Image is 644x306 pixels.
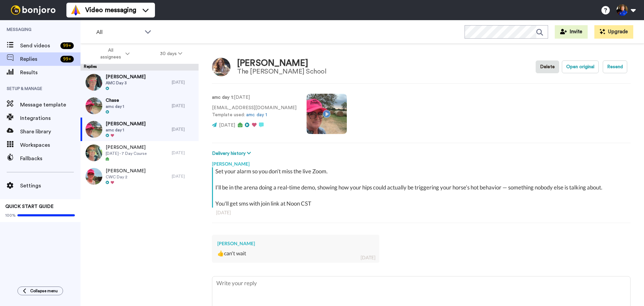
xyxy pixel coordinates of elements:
[212,150,253,157] button: Delivery history
[172,174,195,179] div: [DATE]
[86,121,102,138] img: f8f415fe-5b2f-4540-8fc3-f8bc836b0966-thumb.jpg
[5,213,16,218] span: 100%
[246,113,267,117] a: amc day 1
[217,240,374,247] div: [PERSON_NAME]
[215,167,629,208] div: Set your alarm so you don’t miss the live Zoom. I’ll be in the arena doing a real-time demo, show...
[536,60,559,73] button: Delete
[20,141,80,149] span: Workspaces
[361,254,375,261] div: [DATE]
[106,97,124,104] span: Chase
[20,69,80,77] span: Results
[106,80,146,86] span: AMC Day 3
[594,25,633,39] button: Upgrade
[603,60,627,73] button: Resend
[80,118,199,141] a: [PERSON_NAME]amc day 1[DATE]
[80,94,199,118] a: Chaseamc day 1[DATE]
[60,56,74,62] div: 99 +
[86,168,102,185] img: 8e220966-bc14-40cf-a273-41a5d26991d4-thumb.jpg
[20,114,80,122] span: Integrations
[212,157,631,167] div: [PERSON_NAME]
[212,104,297,119] p: [EMAIL_ADDRESS][DOMAIN_NAME] Template used:
[80,71,199,94] a: [PERSON_NAME]AMC Day 3[DATE]
[20,128,80,136] span: Share library
[216,209,627,216] div: [DATE]
[172,103,195,108] div: [DATE]
[20,42,58,50] span: Send videos
[106,151,147,156] span: [DATE] - 7 Day Course
[30,288,58,294] span: Collapse menu
[20,55,58,63] span: Replies
[97,47,124,60] span: All assignees
[172,80,195,85] div: [DATE]
[86,144,102,161] img: a406b6fa-c6ce-4d84-a157-2871c4a58653-thumb.jpg
[70,5,81,15] img: vm-color.svg
[145,48,198,60] button: 30 days
[20,182,80,190] span: Settings
[212,95,233,100] strong: amc day 1
[212,94,297,101] p: : [DATE]
[96,28,141,36] span: All
[60,42,74,49] div: 99 +
[20,101,80,109] span: Message template
[86,74,102,91] img: d98e3ede-bcea-49e8-b94b-f5a687df98b3-thumb.jpg
[106,127,146,133] span: amc day 1
[219,123,235,128] span: [DATE]
[555,25,588,39] button: Invite
[106,174,146,180] span: CWC Day 2
[20,155,80,163] span: Fallbacks
[80,64,199,71] div: Replies
[212,58,230,76] img: Image of Rebecca M Johnson
[217,250,374,257] div: 👍can't wait
[106,121,146,127] span: [PERSON_NAME]
[5,204,54,209] span: QUICK START GUIDE
[8,5,58,15] img: bj-logo-header-white.svg
[86,97,102,114] img: f8f415fe-5b2f-4540-8fc3-f8bc836b0966-thumb.jpg
[17,287,63,295] button: Collapse menu
[82,44,145,63] button: All assignees
[172,127,195,132] div: [DATE]
[85,5,136,15] span: Video messaging
[172,150,195,156] div: [DATE]
[106,144,147,151] span: [PERSON_NAME]
[80,141,199,165] a: [PERSON_NAME][DATE] - 7 Day Course[DATE]
[106,74,146,80] span: [PERSON_NAME]
[562,60,599,73] button: Open original
[106,104,124,109] span: amc day 1
[237,58,326,68] div: [PERSON_NAME]
[106,168,146,174] span: [PERSON_NAME]
[80,165,199,188] a: [PERSON_NAME]CWC Day 2[DATE]
[237,68,326,75] div: The [PERSON_NAME] School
